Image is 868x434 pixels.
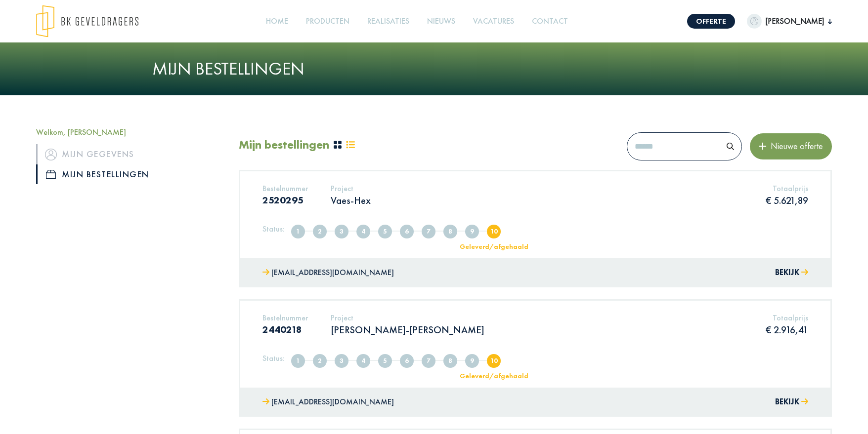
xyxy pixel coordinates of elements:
h5: Welkom, [PERSON_NAME] [36,127,224,137]
h5: Project [331,313,484,322]
h5: Status: [262,354,285,363]
div: Geleverd/afgehaald [453,243,535,250]
span: Aangemaakt [291,225,305,238]
p: Vaes-Hex [331,194,371,207]
span: [PERSON_NAME] [762,15,828,27]
span: Geleverd/afgehaald [487,225,501,238]
button: Bekijk [775,395,808,409]
h5: Totaalprijs [766,313,808,322]
span: Offerte verzonden [335,354,348,368]
h3: 2520295 [262,194,308,206]
img: icon [46,170,56,179]
a: [EMAIL_ADDRESS][DOMAIN_NAME] [262,266,394,280]
a: Home [262,10,292,33]
p: € 2.916,41 [766,323,808,336]
span: Offerte afgekeurd [378,354,392,368]
span: Klaar voor levering/afhaling [465,354,479,368]
img: logo [36,5,138,38]
span: Offerte in overleg [356,354,370,368]
img: icon [45,149,57,160]
span: Offerte afgekeurd [378,225,392,238]
button: [PERSON_NAME] [747,14,832,29]
h5: Totaalprijs [766,184,808,193]
a: Nieuws [423,10,459,33]
button: Bekijk [775,266,808,280]
img: search.svg [727,143,734,150]
span: Klaar voor levering/afhaling [465,225,479,238]
p: [PERSON_NAME]-[PERSON_NAME] [331,323,484,336]
img: dummypic.png [747,14,762,29]
a: Contact [528,10,572,33]
a: Vacatures [469,10,518,33]
span: Offerte verzonden [335,225,348,238]
span: In nabehandeling [443,225,457,238]
h5: Bestelnummer [262,184,308,193]
h5: Status: [262,224,285,234]
button: Nieuwe offerte [750,133,832,159]
div: Geleverd/afgehaald [453,372,535,379]
a: iconMijn bestellingen [36,164,224,184]
span: Offerte goedgekeurd [400,225,414,238]
a: Realisaties [363,10,413,33]
h3: 2440218 [262,323,308,335]
span: In productie [422,354,435,368]
span: In productie [422,225,435,238]
span: Geleverd/afgehaald [487,354,501,368]
span: In nabehandeling [443,354,457,368]
a: Offerte [687,14,735,29]
p: € 5.621,89 [766,194,808,207]
span: Offerte in overleg [356,225,370,238]
a: Producten [302,10,353,33]
h5: Project [331,184,371,193]
a: [EMAIL_ADDRESS][DOMAIN_NAME] [262,395,394,409]
span: Volledig [313,354,327,368]
h2: Mijn bestellingen [239,138,329,152]
span: Aangemaakt [291,354,305,368]
h1: Mijn bestellingen [152,58,716,79]
h5: Bestelnummer [262,313,308,322]
span: Volledig [313,225,327,238]
a: iconMijn gegevens [36,144,224,164]
span: Nieuwe offerte [767,140,823,152]
span: Offerte goedgekeurd [400,354,414,368]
